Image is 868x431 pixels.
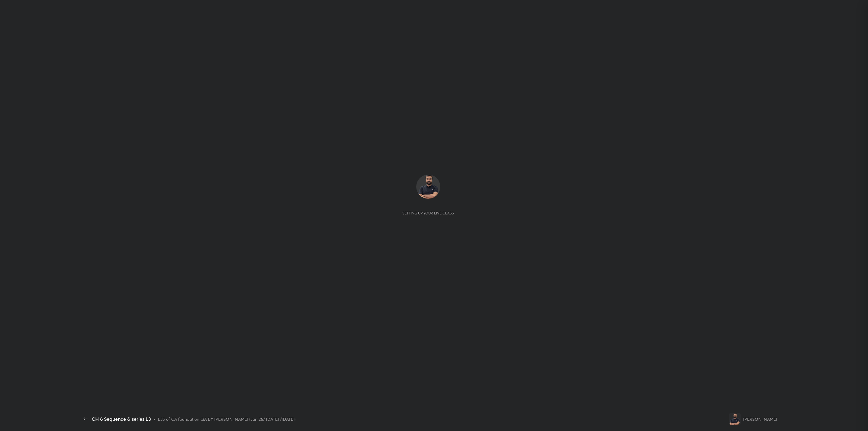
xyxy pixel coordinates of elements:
[158,416,296,422] div: L35 of CA foundation QA BY [PERSON_NAME] (Jan 26/ [DATE] /[DATE])
[92,415,151,423] div: CH 6 Sequence & series L3
[153,416,156,422] div: •
[729,413,741,425] img: 0020fdcc045b4a44a6896f6ec361806c.png
[416,175,440,199] img: 0020fdcc045b4a44a6896f6ec361806c.png
[402,211,454,215] div: Setting up your live class
[743,416,777,422] div: [PERSON_NAME]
